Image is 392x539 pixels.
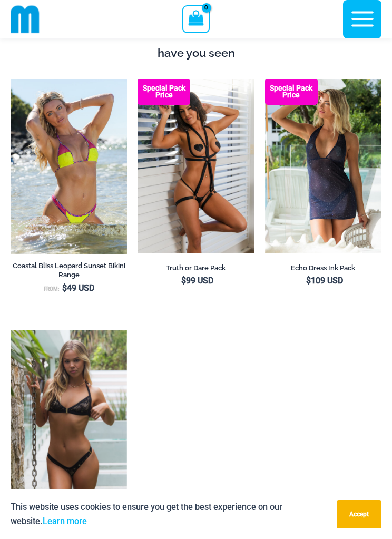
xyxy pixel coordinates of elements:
[265,85,318,99] b: Special Pack Price
[181,276,213,286] bdi: 99 USD
[265,79,381,253] img: Echo Ink 5671 Dress 682 Thong 07
[138,263,254,272] h2: Truth or Dare Pack
[11,46,381,60] h4: have you seen
[265,263,381,272] h2: Echo Dress Ink Pack
[11,5,40,34] img: cropped mm emblem
[62,283,67,293] span: $
[11,330,127,505] img: Highway Robbery Black Gold 359 Clip Top 439 Clip Bottom 01v2
[337,500,381,528] button: Accept
[138,79,254,253] img: Truth or Dare Black 1905 Bodysuit 611 Micro 07
[138,85,190,99] b: Special Pack Price
[11,500,329,528] p: This website uses cookies to ensure you get the best experience on our website.
[62,283,94,293] bdi: 49 USD
[43,516,87,526] a: Learn more
[265,263,381,276] a: Echo Dress Ink Pack
[11,79,127,254] a: Coastal Bliss Leopard Sunset 3171 Tri Top 4371 Thong Bikini 06Coastal Bliss Leopard Sunset 3171 T...
[306,276,311,286] span: $
[306,276,343,286] bdi: 109 USD
[181,276,186,286] span: $
[11,261,127,283] a: Coastal Bliss Leopard Sunset Bikini Range
[11,79,127,254] img: Coastal Bliss Leopard Sunset 3171 Tri Top 4371 Thong Bikini 06
[138,263,254,276] a: Truth or Dare Pack
[265,79,381,253] a: Echo Ink 5671 Dress 682 Thong 07 Echo Ink 5671 Dress 682 Thong 08Echo Ink 5671 Dress 682 Thong 08
[44,286,60,292] span: From:
[11,261,127,279] h2: Coastal Bliss Leopard Sunset Bikini Range
[11,330,127,505] a: Highway Robbery Black Gold 359 Clip Top 439 Clip Bottom 01v2Highway Robbery Black Gold 359 Clip T...
[138,79,254,253] a: Truth or Dare Black 1905 Bodysuit 611 Micro 07 Truth or Dare Black 1905 Bodysuit 611 Micro 06Trut...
